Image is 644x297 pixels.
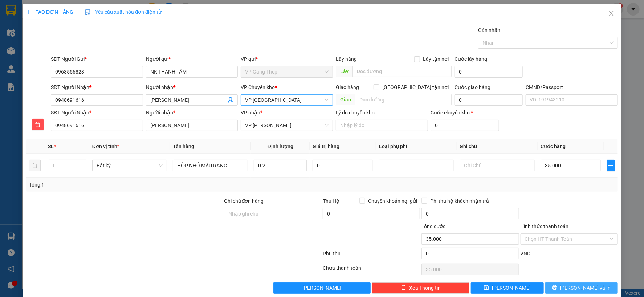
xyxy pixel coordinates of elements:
label: Gán nhãn [478,27,500,33]
div: SĐT Người Nhận [51,109,143,117]
span: SL [48,143,54,149]
button: [PERSON_NAME] [273,282,371,294]
button: plus [607,160,615,171]
input: Cước giao hàng [455,94,523,106]
th: Loại phụ phí [376,139,457,154]
button: delete [29,160,41,171]
span: delete [32,122,43,127]
img: logo.jpg [9,9,64,45]
div: SĐT Người Gửi [51,55,143,63]
span: Chuyển khoản ng. gửi [365,197,420,205]
label: Lý do chuyển kho [336,110,375,116]
span: TẠO ĐƠN HÀNG [26,9,73,15]
div: VP gửi [241,55,333,63]
b: GỬI : VP Gang Thép [9,49,98,61]
span: delete [401,285,406,291]
span: VP Yên Bình [245,95,329,105]
button: Close [601,4,621,24]
span: VP Chuyển kho [241,84,275,90]
input: Ghi chú đơn hàng [224,208,321,219]
input: SĐT người nhận [51,120,143,131]
div: Tổng: 1 [29,181,249,189]
div: SĐT Người Nhận [51,83,143,91]
span: Giá trị hàng [313,143,339,149]
span: printer [552,285,557,291]
span: save [484,285,489,291]
div: Người nhận [146,83,238,91]
label: Ghi chú đơn hàng [224,198,264,204]
img: icon [85,9,91,15]
span: Giao hàng [336,84,359,90]
span: Giao [336,94,355,105]
div: Chưa thanh toán [322,264,421,277]
div: CMND/Passport [526,83,618,91]
span: Yêu cầu xuất hóa đơn điện tử [85,9,162,15]
span: Định lượng [268,143,293,149]
span: VP nhận [241,110,260,116]
span: close [608,11,614,16]
div: Người gửi [146,55,238,63]
span: [PERSON_NAME] [492,284,531,292]
span: Cước hàng [541,143,566,149]
button: delete [32,119,44,130]
span: plus [26,9,31,14]
th: Ghi chú [457,139,538,154]
span: [PERSON_NAME] và In [560,284,611,292]
label: Cước giao hàng [455,84,490,90]
span: user-add [228,97,233,103]
span: [GEOGRAPHIC_DATA] tận nơi [379,83,452,91]
input: VD: Bàn, Ghế [173,160,248,171]
button: save[PERSON_NAME] [471,282,543,294]
span: plus [607,163,615,168]
div: Cước chuyển kho [431,109,499,117]
span: Xóa Thông tin [409,284,441,292]
span: Tên hàng [173,143,194,149]
span: Bất kỳ [97,160,163,171]
span: Thu Hộ [323,198,339,204]
input: 0 [313,160,373,171]
span: Đơn vị tính [92,143,119,149]
span: Lấy hàng [336,56,357,62]
span: VP Nguyễn Trãi [245,120,329,131]
span: [PERSON_NAME] [303,284,342,292]
button: deleteXóa Thông tin [372,282,469,294]
span: Phí thu hộ khách nhận trả [427,197,492,205]
input: Lý do chuyển kho [336,120,428,131]
span: Lấy [336,66,352,77]
input: Ghi Chú [460,160,535,171]
label: Cước lấy hàng [455,56,487,62]
span: VP Gang Thép [245,66,329,77]
span: Tổng cước [421,223,445,229]
span: VND [521,251,531,256]
input: Dọc đường [355,94,452,105]
li: 271 - [PERSON_NAME] - [GEOGRAPHIC_DATA] - [GEOGRAPHIC_DATA] [68,18,303,27]
span: Lấy tận nơi [420,55,452,63]
input: Dọc đường [352,66,452,77]
input: Tên người nhận [146,120,238,131]
label: Hình thức thanh toán [521,223,569,229]
button: printer[PERSON_NAME] và In [545,282,618,294]
div: Người nhận [146,109,238,117]
input: Cước lấy hàng [455,66,523,78]
div: Phụ thu [322,250,421,262]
